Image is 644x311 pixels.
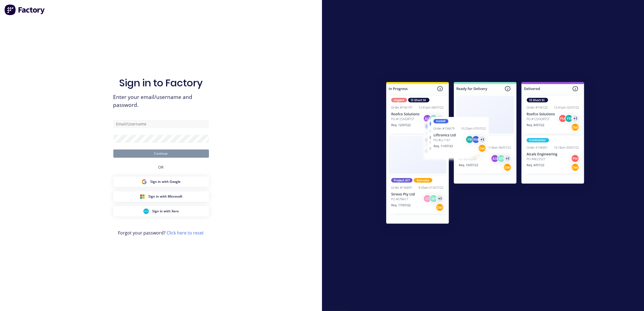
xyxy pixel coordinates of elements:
span: Enter your email/username and password. [113,93,209,109]
h1: Sign in to Factory [119,77,203,89]
button: Microsoft Sign inSign in with Microsoft [113,191,209,202]
input: Email/Username [113,120,209,128]
button: Google Sign inSign in with Google [113,177,209,187]
img: Sign in [374,71,596,237]
img: Google Sign in [141,179,147,184]
img: Xero Sign in [143,209,149,214]
button: Continue [113,149,209,158]
img: Factory [4,4,45,15]
img: Microsoft Sign in [140,194,145,199]
span: Sign in with Microsoft [148,194,182,199]
button: Xero Sign inSign in with Xero [113,206,209,216]
a: Click here to reset [167,230,204,236]
span: Sign in with Google [150,179,181,184]
span: Forgot your password? [118,230,204,236]
div: OR [158,158,164,177]
span: Sign in with Xero [152,209,179,214]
